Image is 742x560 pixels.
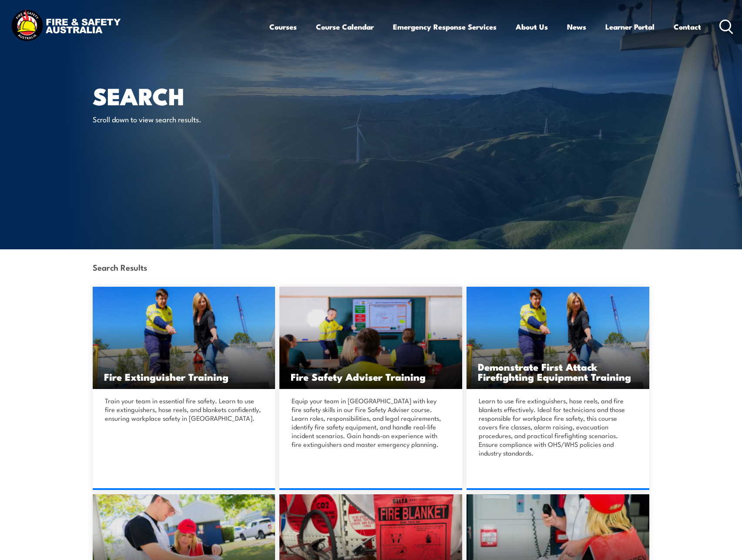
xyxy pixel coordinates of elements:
[93,114,252,124] p: Scroll down to view search results.
[104,372,264,382] h3: Fire Extinguisher Training
[467,287,649,389] img: Demonstrate First Attack Firefighting Equipment
[393,15,497,38] a: Emergency Response Services
[292,396,447,449] p: Equip your team in [GEOGRAPHIC_DATA] with key fire safety skills in our Fire Safety Adviser cours...
[279,287,462,389] img: Fire Safety Advisor
[291,372,451,382] h3: Fire Safety Adviser Training
[93,287,275,389] img: Fire Extinguisher Training
[279,287,462,389] a: Fire Safety Adviser Training
[674,15,701,38] a: Contact
[316,15,374,38] a: Course Calendar
[478,362,638,382] h3: Demonstrate First Attack Firefighting Equipment Training
[269,15,297,38] a: Courses
[516,15,548,38] a: About Us
[467,287,649,389] a: Demonstrate First Attack Firefighting Equipment Training
[567,15,586,38] a: News
[105,396,261,423] p: Train your team in essential fire safety. Learn to use fire extinguishers, hose reels, and blanke...
[93,85,308,106] h1: Search
[479,396,635,457] p: Learn to use fire extinguishers, hose reels, and fire blankets effectively. Ideal for technicians...
[605,15,655,38] a: Learner Portal
[93,261,147,273] strong: Search Results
